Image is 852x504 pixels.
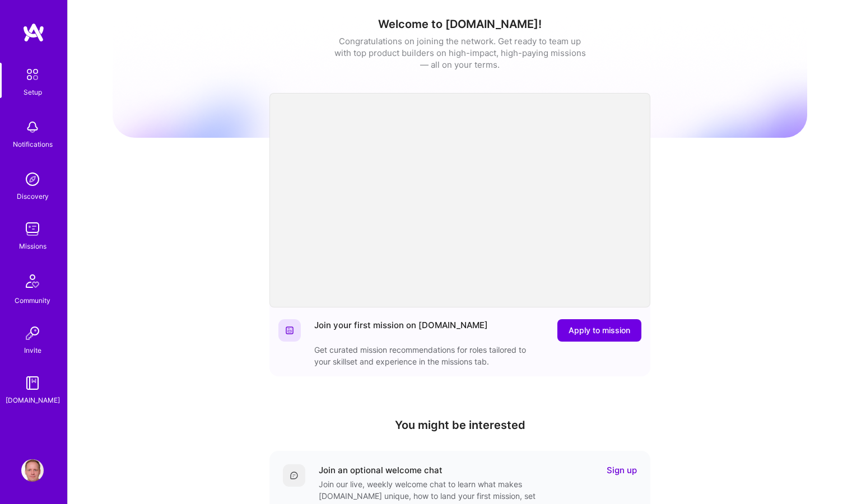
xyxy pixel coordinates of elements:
div: Join an optional welcome chat [319,464,443,476]
img: Invite [21,322,44,344]
img: bell [21,116,44,138]
span: Apply to mission [569,325,630,336]
button: Apply to mission [557,319,641,342]
a: Sign up [607,464,637,476]
h1: Welcome to [DOMAIN_NAME]! [113,17,807,31]
div: Community [15,295,50,306]
div: Notifications [13,138,53,150]
div: Get curated mission recommendations for roles tailored to your skillset and experience in the mis... [314,344,538,367]
img: logo [22,22,45,43]
img: teamwork [21,218,44,240]
div: Congratulations on joining the network. Get ready to team up with top product builders on high-im... [334,35,586,71]
img: Comment [290,471,299,480]
img: guide book [21,372,44,394]
img: discovery [21,168,44,190]
img: Website [285,326,294,335]
div: [DOMAIN_NAME] [6,394,60,406]
img: setup [21,63,44,86]
h4: You might be interested [269,418,650,432]
iframe: video [269,93,650,307]
img: Community [19,268,46,295]
div: Invite [24,344,41,356]
a: User Avatar [18,459,46,482]
div: Discovery [17,190,49,202]
div: Join your first mission on [DOMAIN_NAME] [314,319,488,342]
div: Missions [19,240,46,252]
div: Setup [24,86,42,98]
img: User Avatar [21,459,44,482]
